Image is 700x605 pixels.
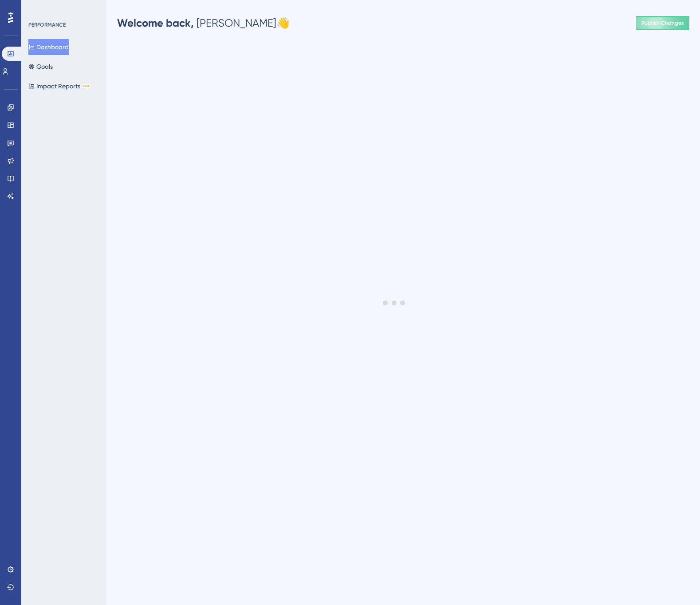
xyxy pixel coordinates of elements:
div: BETA [82,84,90,88]
div: [PERSON_NAME] 👋 [117,16,290,30]
div: PERFORMANCE [28,21,66,28]
span: Publish Changes [641,20,684,27]
span: Welcome back, [117,16,194,29]
button: Goals [28,59,53,75]
button: Impact ReportsBETA [28,78,90,94]
button: Dashboard [28,39,69,55]
button: Publish Changes [636,16,689,30]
